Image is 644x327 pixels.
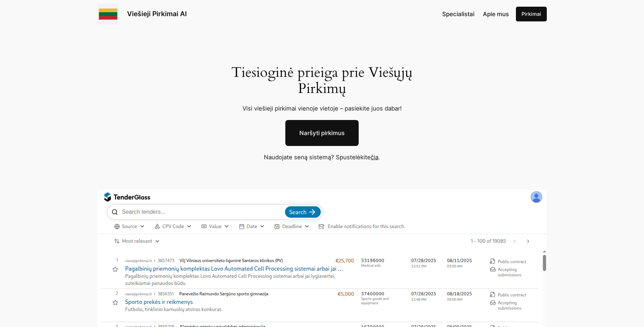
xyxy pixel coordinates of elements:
nav: Navigation [442,9,509,19]
span: Specialistai [442,11,474,18]
a: čia [371,154,378,161]
a: Viešieji Pirkimai AI [127,9,187,18]
a: Specialistai [442,9,474,19]
a: Naršyti pirkimus [285,120,359,146]
h1: Tiesioginė prieiga prie Viešųjų Pirkimų [223,65,421,97]
p: Visi viešieji pirkimai vienoje vietoje – pasiekite juos dabar! [223,104,421,113]
a: Pirkimai [516,7,547,21]
img: Viešieji pirkimai logo [98,4,119,25]
span: Apie mus [483,11,509,18]
a: Apie mus [483,9,509,19]
p: Naudojate seną sistemą? Spustelėkite . [213,153,431,162]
